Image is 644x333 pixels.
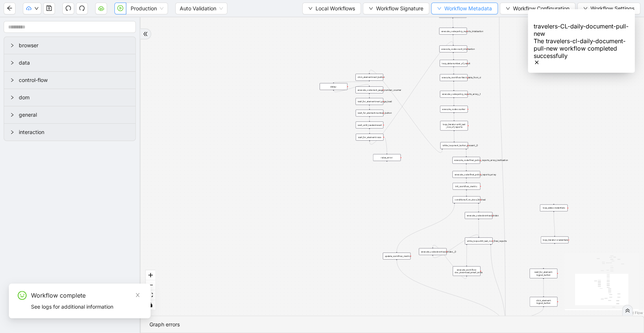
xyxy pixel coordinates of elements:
div: general [4,106,135,123]
div: wait_for_element:rows [356,134,383,141]
g: Edge from while_loop:untill_last_row_final_reports to close_tab: [490,245,505,328]
div: execute_code:policy_reports_array__1 [440,91,468,98]
div: execute_workflow: doc_download_email_write [453,266,481,276]
g: Edge from execute_code:count_intalisation to loop_data:number_of_result [453,53,454,59]
div: execute_code:download_index [465,212,492,219]
div: raise_error: [373,154,401,161]
div: delay: [320,83,347,90]
span: data [19,59,130,67]
span: arrow-left [7,5,13,11]
div: execute_code:counter [440,106,468,113]
g: Edge from execute_workflow: doc_download_email_write to execute_code:download_index__0 [433,245,466,279]
span: smile [18,291,27,300]
div: execute_workflow:fetch_last_run_date_from_google_sheet [439,11,466,18]
span: Local Workflows [316,4,355,13]
div: control-flow [4,72,135,89]
div: execute_code:count_intalisation [439,45,467,52]
div: while_loop:next_button_present__0 [440,142,468,149]
button: downLocal Workflows [302,3,361,14]
div: loop_data:credentials [540,205,568,212]
div: Workflow complete [31,291,142,300]
g: Edge from click_element:next_button to delay: [334,81,369,82]
button: cloud-uploaddown [23,3,41,14]
div: wait_for_element:number_button [356,110,383,117]
span: cloud-upload [26,6,31,11]
div: wait_until_loaded:result [355,121,383,128]
div: loop_iterator:until_last _row_of_reports [440,121,468,130]
span: right [10,78,14,82]
span: general [19,111,130,119]
div: click_element: logout_button [530,297,557,306]
span: control-flow [19,76,130,84]
span: right [10,113,14,117]
span: dom [19,93,130,102]
button: arrow-left [4,3,16,14]
div: loop_iterator:credentials [541,236,568,243]
button: downWorkflow Metadata [431,3,498,14]
span: cloud-server [98,5,104,11]
div: Graph errors [149,320,635,329]
div: execute_code:policy_reports_intalisation [439,28,467,35]
div: init_workflow_metric: [452,183,480,189]
div: click_element:next_button [355,74,383,81]
div: update_workflow_metric: [383,253,410,260]
g: Edge from loop_data:credentials to loop_iterator:credentials [554,212,554,236]
div: execute_code:final_policy_reports_array [452,171,480,178]
span: down [308,6,313,11]
div: See logs for additional information [31,303,142,311]
button: toggle interactivity [146,300,155,310]
span: Workflow Configuration [513,4,569,13]
span: undo [65,5,71,11]
div: wait_for_element: logout_button [530,269,557,278]
g: Edge from update_workflow_metric: to close_tab: [397,260,505,329]
span: Workflow Signature [376,4,423,13]
div: while_loop:untill_last_row_final_reports [465,237,492,244]
div: execute_code:download_index__0 [419,248,447,255]
g: Edge from delay: to execute_code:next_page_number_counter [334,85,369,92]
div: wait_for_element:next_page_load [355,98,383,105]
span: right [10,95,14,100]
button: cloud-server [95,3,107,14]
div: execute_code:final_policy_reports_array_inatlisation [452,157,480,164]
div: execute_code:next_page_number_counter [355,86,383,93]
span: plus-circle [552,246,557,251]
div: loop_data:number_of_result [440,60,467,67]
button: undo [62,3,74,14]
button: play-circle [114,3,126,14]
span: close [135,292,140,298]
g: Edge from execute_code:download_index__0 to while_loop:untill_last_row_final_reports [433,235,479,258]
span: Workflow Metadata [444,4,492,13]
a: React Flow attribution [624,310,643,315]
div: dom [4,89,135,106]
div: conditions:if_no_docs_fetched [452,196,480,203]
span: right [10,43,14,48]
span: browser [19,41,130,49]
span: down [506,6,510,11]
button: fit view [146,290,155,300]
g: Edge from conditions:if_no_docs_fetched to update_workflow_metric: [397,204,455,252]
span: down [369,6,373,11]
button: zoom in [146,270,155,280]
div: data [4,54,135,71]
span: right [10,130,14,134]
span: Production [131,3,163,14]
span: down [437,6,441,11]
div: travelers-CL-daily-document-pull-new [534,23,629,37]
button: downWorkflow Signature [363,3,429,14]
g: Edge from wait_for_element:rows to execute_code:count_intalisation [369,42,453,144]
span: double-right [625,308,630,313]
span: save [46,5,52,11]
div: The travelers-cl-daily-document-pull-new workflow completed successfully [534,37,629,59]
div: loop_iterator:credentialsplus-circle [541,236,568,243]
